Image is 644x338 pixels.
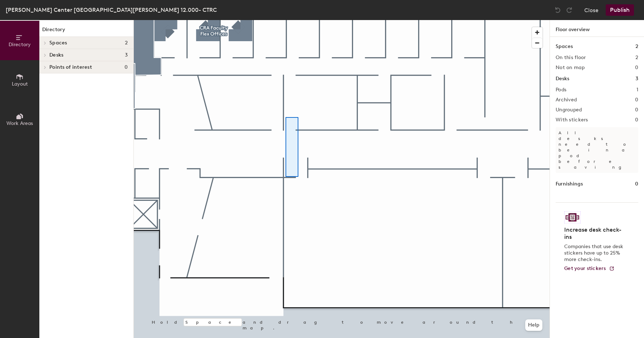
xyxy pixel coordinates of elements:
[584,4,599,16] button: Close
[636,87,638,93] h2: 1
[125,64,128,70] span: 0
[556,180,583,188] h1: Furnishings
[49,64,92,70] span: Points of interest
[635,180,638,188] h1: 0
[39,26,133,37] h1: Directory
[556,65,585,71] h2: Not on map
[606,4,634,16] button: Publish
[550,20,644,37] h1: Floor overview
[554,6,561,14] img: Undo
[556,97,577,103] h2: Archived
[635,65,638,71] h2: 0
[635,43,638,50] h1: 2
[9,42,31,48] span: Directory
[635,107,638,113] h2: 0
[564,243,625,263] p: Companies that use desk stickers have up to 25% more check-ins.
[525,319,542,331] button: Help
[12,81,28,87] span: Layout
[564,265,606,271] span: Get your stickers
[556,87,566,93] h2: Pods
[6,5,217,14] div: [PERSON_NAME] Center [GEOGRAPHIC_DATA][PERSON_NAME] 12.000- CTRC
[125,52,128,58] span: 3
[556,43,573,50] h1: Spaces
[556,107,582,113] h2: Ungrouped
[556,75,569,83] h1: Desks
[556,127,638,173] p: All desks need to be in a pod before saving
[566,6,573,14] img: Redo
[635,55,638,61] h2: 2
[564,211,581,223] img: Sticker logo
[635,97,638,103] h2: 0
[556,117,588,123] h2: With stickers
[564,266,615,272] a: Get your stickers
[6,120,33,126] span: Work Areas
[564,226,625,241] h4: Increase desk check-ins
[49,40,67,46] span: Spaces
[125,40,128,46] span: 2
[49,52,63,58] span: Desks
[635,75,638,83] h1: 3
[635,117,638,123] h2: 0
[556,55,586,61] h2: On this floor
